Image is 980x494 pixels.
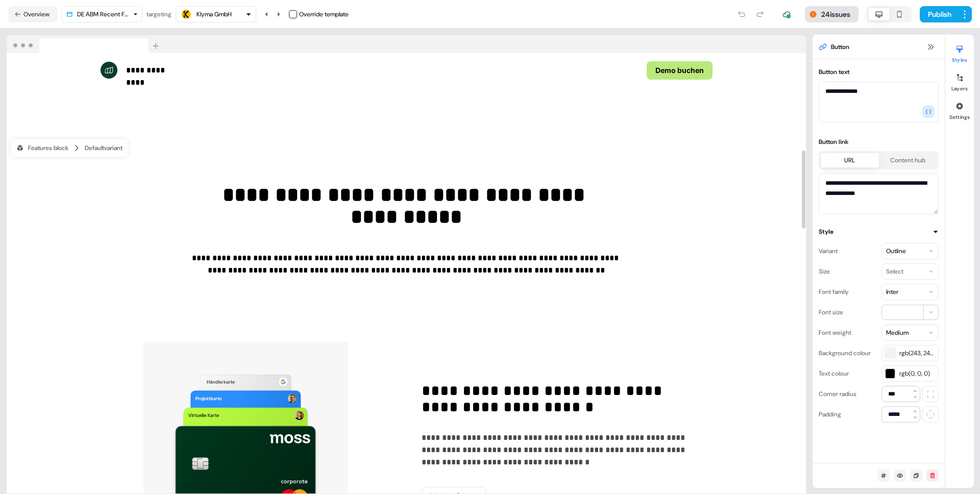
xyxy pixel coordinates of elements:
button: Style [819,227,939,237]
button: Styles [945,41,974,63]
div: Default variant [85,143,122,153]
button: URL [821,153,879,167]
div: Select [886,266,903,277]
div: Corner radius [819,386,856,402]
div: Style [819,227,834,237]
button: 24issues [805,6,859,22]
div: Variant [819,243,838,259]
img: Browser topbar [7,35,163,54]
button: Settings [945,98,974,120]
button: Content hub [879,153,937,167]
div: Size [819,263,830,280]
div: Medium [886,328,909,338]
div: targeting [146,9,171,19]
span: rgb(0, 0, 0) [899,368,935,379]
button: Publish [920,6,958,22]
div: Inter [886,287,898,297]
span: rgb(243, 243, 244) [899,348,935,358]
div: Override template [299,9,349,19]
button: Layers [945,69,974,92]
button: Klyma GmbH [176,6,256,22]
button: Demo buchen [647,61,713,80]
div: Background colour [819,345,871,361]
div: Font size [819,304,843,320]
div: Font family [819,284,849,300]
div: Padding [819,406,841,423]
div: Demo buchen [410,61,713,80]
button: rgb(243, 243, 244) [881,345,939,361]
div: Text colour [819,365,849,382]
button: rgb(0, 0, 0) [881,365,939,382]
button: Overview [8,6,58,22]
div: DE ABM Recent Funding [77,9,129,19]
div: Font weight [819,325,851,341]
button: Inter [881,284,939,300]
span: Button [831,42,849,52]
div: Klyma GmbH [197,9,232,19]
div: Outline [886,246,906,256]
div: Button link [819,137,939,147]
div: Features block [16,143,68,153]
label: Button text [819,68,849,76]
